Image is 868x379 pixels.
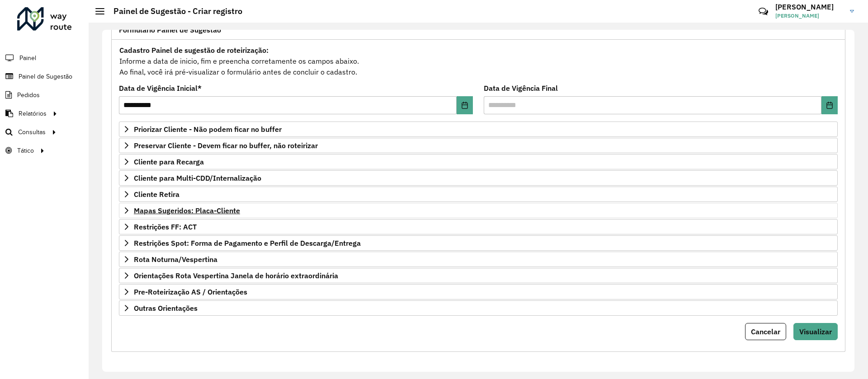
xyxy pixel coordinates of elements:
[119,219,838,234] a: Restrições FF: ACT
[793,323,838,340] button: Visualizar
[751,327,780,336] span: Cancelar
[19,72,72,81] span: Painel de Sugestão
[119,26,221,33] span: Formulário Painel de Sugestão
[119,83,202,94] label: Data de Vigência Inicial
[119,252,838,267] a: Rota Noturna/Vespertina
[119,154,838,169] a: Cliente para Recarga
[134,207,240,214] span: Mapas Sugeridos: Placa-Cliente
[104,6,242,16] h2: Painel de Sugestão - Criar registro
[775,3,843,11] h3: [PERSON_NAME]
[134,272,338,279] span: Orientações Rota Vespertina Janela de horário extraordinária
[19,109,47,118] span: Relatórios
[134,126,282,133] span: Priorizar Cliente - Não podem ficar no buffer
[754,2,773,21] a: Contato Rápido
[119,300,838,316] a: Outras Orientações
[134,239,361,247] span: Restrições Spot: Forma de Pagamento e Perfil de Descarga/Entrega
[457,96,473,114] button: Choose Date
[821,96,838,114] button: Choose Date
[119,187,838,202] a: Cliente Retira
[119,138,838,153] a: Preservar Cliente - Devem ficar no buffer, não roteirizar
[119,44,838,78] div: Informe a data de inicio, fim e preencha corretamente os campos abaixo. Ao final, você irá pré-vi...
[799,327,832,336] span: Visualizar
[134,223,197,230] span: Restrições FF: ACT
[775,12,843,20] span: [PERSON_NAME]
[17,90,40,100] span: Pedidos
[134,304,198,312] span: Outras Orientações
[119,268,838,283] a: Orientações Rota Vespertina Janela de horário extraordinária
[134,158,204,165] span: Cliente para Recarga
[134,142,318,149] span: Preservar Cliente - Devem ficar no buffer, não roteirizar
[119,203,838,218] a: Mapas Sugeridos: Placa-Cliente
[17,146,34,155] span: Tático
[134,191,179,198] span: Cliente Retira
[134,174,261,182] span: Cliente para Multi-CDD/Internalização
[134,256,217,263] span: Rota Noturna/Vespertina
[119,235,838,251] a: Restrições Spot: Forma de Pagamento e Perfil de Descarga/Entrega
[745,323,786,340] button: Cancelar
[119,46,269,55] strong: Cadastro Painel de sugestão de roteirização:
[119,284,838,299] a: Pre-Roteirização AS / Orientações
[119,170,838,186] a: Cliente para Multi-CDD/Internalização
[19,53,36,63] span: Painel
[134,288,247,295] span: Pre-Roteirização AS / Orientações
[18,127,46,137] span: Consultas
[119,122,838,137] a: Priorizar Cliente - Não podem ficar no buffer
[484,83,558,94] label: Data de Vigência Final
